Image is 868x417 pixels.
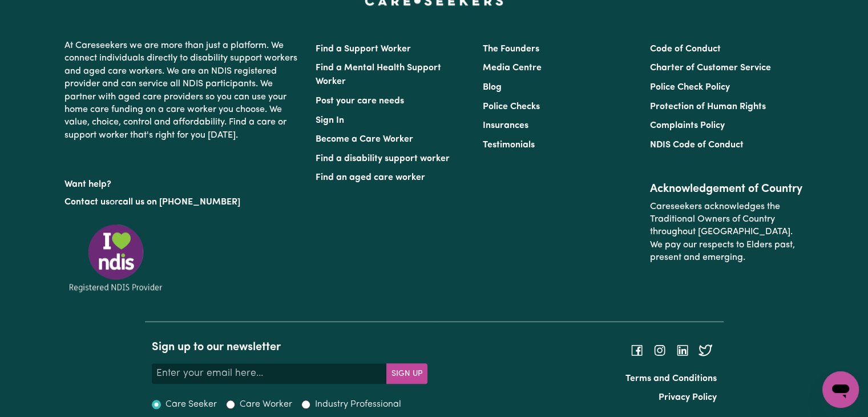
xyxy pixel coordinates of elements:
a: Charter of Customer Service [650,63,771,73]
img: website_grey.svg [18,30,27,39]
a: call us on [PHONE_NUMBER] [118,198,240,207]
a: NDIS Code of Conduct [650,141,744,150]
p: or [64,191,302,213]
a: Blog [483,83,502,92]
img: tab_keywords_by_traffic_grey.svg [114,69,123,78]
a: Follow Careseekers on Instagram [653,346,667,355]
a: Media Centre [483,63,542,73]
img: tab_domain_overview_orange.svg [31,69,40,78]
a: Find a disability support worker [316,154,450,163]
a: Find an aged care worker [316,173,425,182]
a: Post your care needs [316,97,404,106]
a: Police Checks [483,102,540,111]
iframe: Button to launch messaging window [822,371,859,408]
div: Domain: [DOMAIN_NAME] [30,30,126,39]
a: Police Check Policy [650,83,730,92]
h2: Acknowledgement of Country [650,182,804,196]
a: Follow Careseekers on Facebook [630,346,644,355]
p: Careseekers acknowledges the Traditional Owners of Country throughout [GEOGRAPHIC_DATA]. We pay o... [650,196,804,269]
div: Keywords by Traffic [126,70,192,77]
a: Terms and Conditions [625,374,717,383]
button: Subscribe [386,363,427,384]
div: Domain Overview [43,70,102,77]
a: Become a Care Worker [316,135,413,144]
p: Want help? [64,174,302,191]
a: Follow Careseekers on LinkedIn [676,346,689,355]
a: Insurances [483,121,528,130]
p: At Careseekers we are more than just a platform. We connect individuals directly to disability su... [64,35,302,146]
a: Complaints Policy [650,121,725,130]
a: The Founders [483,45,539,54]
img: Registered NDIS provider [64,222,167,294]
a: Code of Conduct [650,45,721,54]
input: Enter your email here... [152,363,387,384]
a: Follow Careseekers on Twitter [699,346,712,355]
a: Find a Mental Health Support Worker [316,63,441,86]
a: Find a Support Worker [316,45,411,54]
a: Protection of Human Rights [650,102,766,111]
a: Privacy Policy [659,393,717,402]
a: Sign In [316,116,344,125]
a: Contact us [64,198,110,207]
label: Care Worker [240,398,292,411]
h2: Sign up to our newsletter [152,340,427,354]
a: Testimonials [483,141,535,150]
label: Care Seeker [165,398,217,411]
div: v 4.0.25 [32,18,56,27]
label: Industry Professional [315,398,401,411]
